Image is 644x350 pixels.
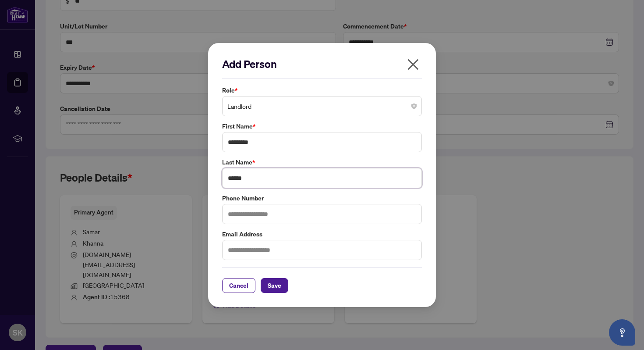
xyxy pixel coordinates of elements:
[222,193,422,203] label: Phone Number
[411,104,417,109] span: close-circle
[222,229,422,239] label: Email Address
[609,319,635,346] button: Open asap
[261,278,288,293] button: Save
[222,121,422,131] label: First Name
[222,157,422,167] label: Last Name
[227,98,417,114] span: Landlord
[229,279,248,293] span: Cancel
[222,57,422,71] h2: Add Person
[222,86,422,95] label: Role
[222,278,255,293] button: Cancel
[268,279,281,293] span: Save
[406,57,420,71] span: close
